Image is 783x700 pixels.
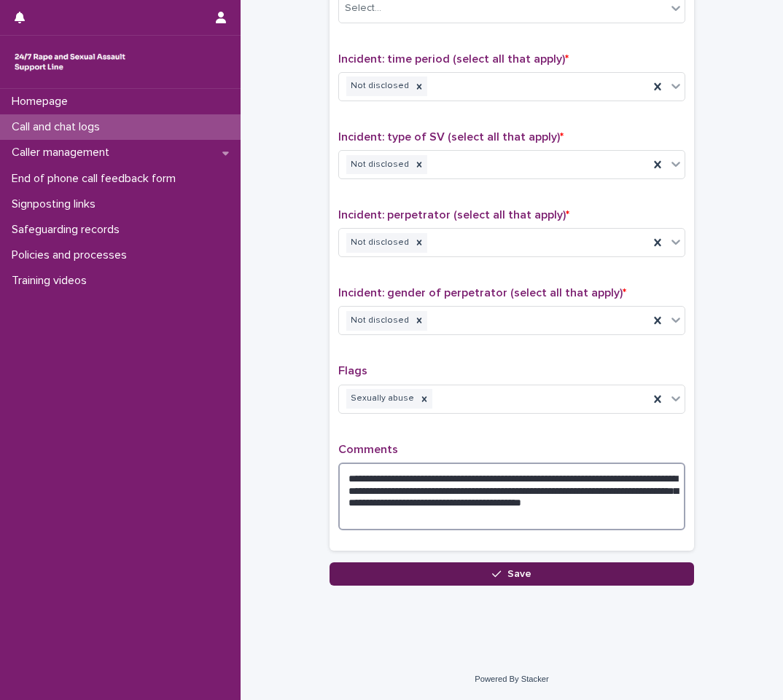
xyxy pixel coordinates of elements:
span: Comments [338,444,398,455]
div: Not disclosed [346,233,411,253]
p: Policies and processes [6,248,139,262]
span: Incident: type of SV (select all that apply) [338,131,564,143]
span: Incident: time period (select all that apply) [338,53,569,65]
div: Not disclosed [346,155,411,175]
p: Call and chat logs [6,120,112,134]
span: Incident: perpetrator (select all that apply) [338,209,569,221]
a: Powered By Stacker [475,675,548,683]
div: Sexually abuse [346,389,416,409]
img: rhQMoQhaT3yELyF149Cw [12,47,128,76]
p: Safeguarding records [6,223,131,237]
p: Training videos [6,274,98,288]
p: Signposting links [6,197,107,211]
span: Incident: gender of perpetrator (select all that apply) [338,287,626,299]
span: Save [507,569,531,579]
div: Select... [345,1,381,16]
p: Caller management [6,146,121,160]
button: Save [330,562,694,586]
div: Not disclosed [346,311,411,331]
span: Flags [338,365,367,377]
p: End of phone call feedback form [6,172,187,186]
div: Not disclosed [346,76,411,96]
p: Homepage [6,95,79,109]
